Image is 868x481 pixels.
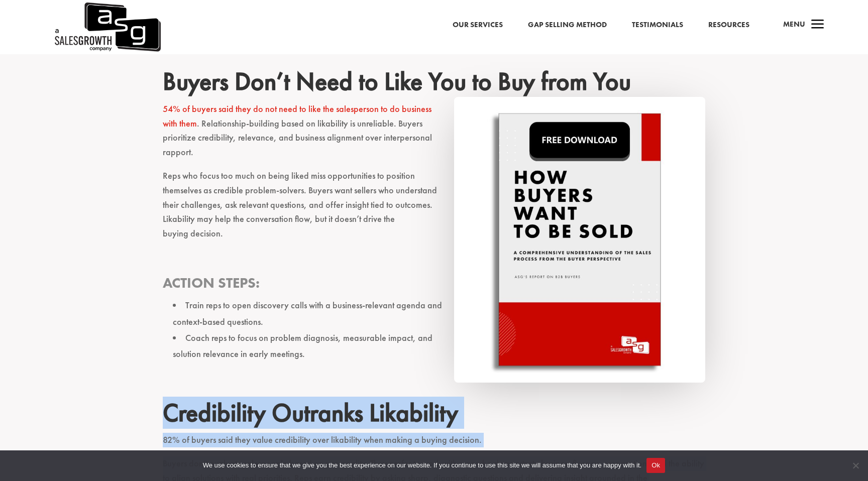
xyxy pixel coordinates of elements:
span: a [808,15,828,35]
span: We use cookies to ensure that we give you the best experience on our website. If you continue to ... [203,460,641,470]
p: 82% of buyers said they value credibility over likability when making a buying decision. [163,433,705,456]
a: Testimonials [632,19,683,32]
a: 54% of buyers said they do not need to like the salesperson to do business with them [163,103,431,129]
a: Gap Selling Method [528,19,607,32]
img: This image is a promotional cover for a free downloadable report titled "How Buyers Want To Be So... [454,97,705,383]
li: Train reps to open discovery calls with a business-relevant agenda and context-based questions. [173,297,705,330]
span: Menu [783,19,805,29]
p: Reps who focus too much on being liked miss opportunities to position themselves as credible prob... [163,169,705,250]
h3: Action Steps: [163,274,705,297]
a: Resources [708,19,749,32]
a: Our Services [453,19,503,32]
h2: Buyers Don’t Need to Like You to Buy from You [163,66,705,101]
h2: Credibility Outranks Likability [163,398,705,433]
li: Coach reps to focus on problem diagnosis, measurable impact, and solution relevance in early meet... [173,330,705,363]
p: . Relationship-building based on likability is unreliable. Buyers prioritize credibility, relevan... [163,102,705,169]
span: No [850,460,860,470]
button: Ok [646,458,665,473]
